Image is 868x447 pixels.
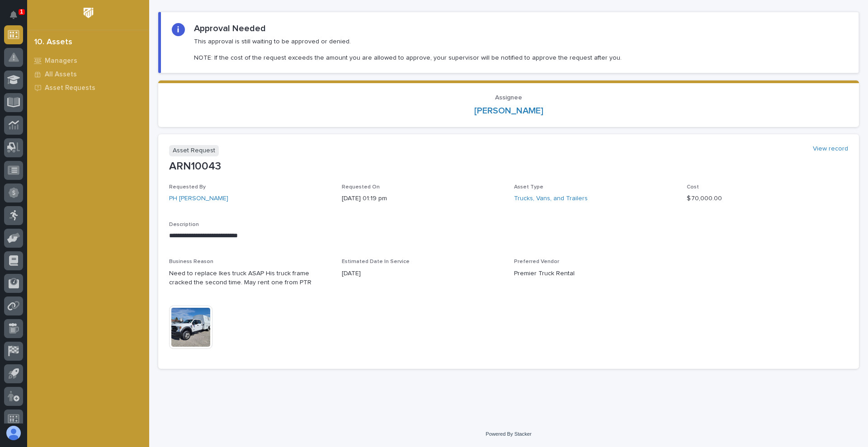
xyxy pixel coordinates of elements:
a: PH [PERSON_NAME] [169,194,228,203]
div: Notifications1 [11,11,23,25]
p: Need to replace Ikes truck ASAP His truck frame cracked the second time. May rent one from PTR [169,269,331,288]
p: 1 [20,9,23,15]
a: [PERSON_NAME] [474,105,543,116]
a: Powered By Stacker [486,431,531,437]
div: 10. Assets [34,38,72,47]
p: ARN10043 [169,160,848,173]
p: [DATE] 01:19 pm [342,194,504,203]
p: Asset Requests [45,84,95,92]
span: Assignee [495,94,522,101]
span: Business Reason [169,259,213,264]
p: Managers [45,57,77,65]
p: This approval is still waiting to be approved or denied. NOTE: If the cost of the request exceeds... [194,38,622,62]
span: Requested By [169,184,206,190]
button: Notifications [4,5,23,24]
a: Asset Requests [27,81,149,94]
span: Asset Type [514,184,543,190]
img: Workspace Logo [80,5,97,21]
a: Trucks, Vans, and Trailers [514,194,588,203]
span: Preferred Vendor [514,259,559,264]
a: View record [813,145,848,153]
span: Cost [687,184,699,190]
p: $ 70,000.00 [687,194,849,203]
a: All Assets [27,67,149,81]
a: Managers [27,54,149,67]
span: Estimated Date In Service [342,259,410,264]
span: Description [169,222,199,227]
span: Requested On [342,184,380,190]
p: Premier Truck Rental [514,269,676,278]
p: Asset Request [169,145,219,156]
button: users-avatar [4,423,23,442]
p: [DATE] [342,269,504,278]
p: All Assets [45,71,77,79]
h2: Approval Needed [194,23,266,34]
